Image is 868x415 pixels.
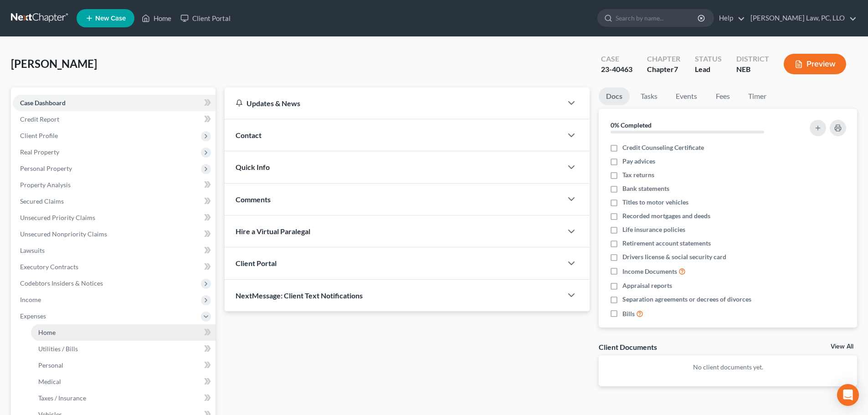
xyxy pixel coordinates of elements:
a: Property Analysis [13,177,216,193]
button: Preview [784,54,846,74]
span: Recorded mortgages and deeds [622,211,710,220]
span: Personal [38,361,63,369]
span: Life insurance policies [622,225,685,234]
span: Pay advices [622,157,655,166]
a: Medical [31,374,216,390]
span: Tax returns [622,170,654,179]
span: Bank statements [622,184,669,193]
span: New Case [95,15,126,22]
a: Secured Claims [13,193,216,210]
a: Tasks [633,87,665,105]
a: [PERSON_NAME] Law, PC, LLO [746,10,857,26]
span: Real Property [20,148,59,156]
p: No client documents yet. [606,363,850,372]
span: Case Dashboard [20,99,66,107]
span: Unsecured Priority Claims [20,214,95,221]
span: Utilities / Bills [38,345,78,353]
a: Executory Contracts [13,259,216,275]
span: Codebtors Insiders & Notices [20,279,103,287]
span: Hire a Virtual Paralegal [236,227,310,236]
span: Appraisal reports [622,281,672,290]
span: Credit Report [20,115,59,123]
a: Taxes / Insurance [31,390,216,406]
span: Client Portal [236,259,277,267]
span: Drivers license & social security card [622,252,726,261]
span: Home [38,328,56,336]
a: Credit Report [13,111,216,128]
div: Chapter [647,54,680,64]
span: Separation agreements or decrees of divorces [622,295,751,304]
a: View All [831,343,853,350]
a: Help [714,10,745,26]
span: Titles to motor vehicles [622,198,688,207]
a: Case Dashboard [13,95,216,111]
a: Events [668,87,704,105]
span: Bills [622,309,635,318]
span: Property Analysis [20,181,71,189]
a: Home [137,10,176,26]
a: Docs [599,87,630,105]
div: Status [695,54,722,64]
div: Open Intercom Messenger [837,384,859,406]
span: Retirement account statements [622,239,711,248]
span: Unsecured Nonpriority Claims [20,230,107,238]
span: Credit Counseling Certificate [622,143,704,152]
span: Medical [38,378,61,385]
div: Lead [695,64,722,75]
div: Updates & News [236,98,551,108]
div: NEB [736,64,769,75]
span: Expenses [20,312,46,320]
span: NextMessage: Client Text Notifications [236,291,363,300]
span: Lawsuits [20,246,45,254]
span: Personal Property [20,164,72,172]
span: Income Documents [622,267,677,276]
div: Chapter [647,64,680,75]
div: Client Documents [599,342,657,352]
span: Client Profile [20,132,58,139]
div: 23-40463 [601,64,632,75]
div: Case [601,54,632,64]
a: Utilities / Bills [31,341,216,357]
a: Lawsuits [13,242,216,259]
a: Timer [741,87,774,105]
a: Client Portal [176,10,235,26]
strong: 0% Completed [611,121,652,129]
a: Personal [31,357,216,374]
span: Executory Contracts [20,263,78,271]
span: [PERSON_NAME] [11,57,97,70]
span: Income [20,296,41,303]
span: Comments [236,195,271,204]
input: Search by name... [616,10,699,26]
a: Fees [708,87,737,105]
div: District [736,54,769,64]
span: Taxes / Insurance [38,394,86,402]
a: Home [31,324,216,341]
span: 7 [674,65,678,73]
span: Contact [236,131,262,139]
span: Secured Claims [20,197,64,205]
span: Quick Info [236,163,270,171]
a: Unsecured Priority Claims [13,210,216,226]
a: Unsecured Nonpriority Claims [13,226,216,242]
